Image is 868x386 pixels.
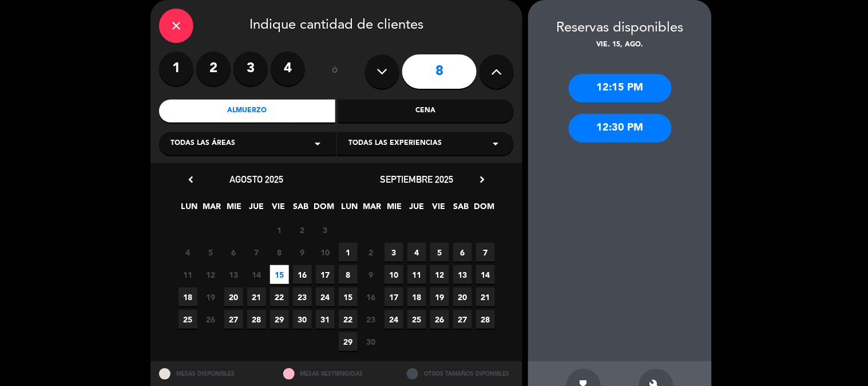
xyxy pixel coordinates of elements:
span: SAB [292,200,311,219]
span: 27 [224,310,243,329]
span: 7 [247,243,266,262]
label: 2 [196,52,231,86]
span: MAR [363,200,382,219]
div: Reservas disponibles [528,17,712,40]
span: MAR [203,200,221,219]
span: VIE [430,200,449,219]
span: 24 [385,310,403,329]
span: septiembre 2025 [380,174,453,185]
span: 16 [293,265,312,284]
span: 12 [430,265,449,284]
span: agosto 2025 [229,174,283,185]
span: 1 [270,220,289,239]
span: 18 [407,287,426,306]
i: chevron_right [476,174,488,186]
span: 12 [201,265,220,284]
span: 26 [430,310,449,329]
span: 21 [476,287,495,306]
span: 5 [201,243,220,262]
span: 20 [224,287,243,306]
span: 19 [430,287,449,306]
span: 22 [270,287,289,306]
span: 21 [247,287,266,306]
span: 2 [362,243,381,262]
label: 4 [271,52,305,86]
span: 11 [407,265,426,284]
span: 14 [476,265,495,284]
span: 24 [316,287,335,306]
div: vie. 15, ago. [528,40,712,51]
span: 29 [339,332,358,351]
span: LUN [180,200,199,219]
span: SAB [452,200,471,219]
div: Almuerzo [159,100,335,123]
div: MESAS RESTRINGIDAS [275,361,399,386]
span: 28 [247,310,266,329]
span: 28 [476,310,495,329]
span: 11 [179,265,197,284]
span: 3 [385,243,403,262]
span: 4 [407,243,426,262]
span: JUE [247,200,266,219]
span: 5 [430,243,449,262]
span: Todas las experiencias [348,138,442,149]
span: 30 [293,310,312,329]
span: 10 [316,243,335,262]
span: 13 [224,265,243,284]
span: 2 [293,220,312,239]
span: 27 [453,310,472,329]
span: 17 [316,265,335,284]
span: MIE [225,200,244,219]
div: Cena [338,100,514,123]
span: 17 [385,287,403,306]
span: MIE [385,200,404,219]
span: Todas las áreas [171,138,235,149]
i: arrow_drop_down [489,137,502,151]
span: 15 [339,287,358,306]
span: 25 [179,310,197,329]
span: 16 [362,287,381,306]
span: 22 [339,310,358,329]
span: 7 [476,243,495,262]
span: 3 [316,220,335,239]
i: chevron_left [185,174,197,186]
div: ó [316,52,354,92]
div: OTROS TAMAÑOS DIPONIBLES [398,361,522,386]
span: DOM [474,200,493,219]
span: 4 [179,243,197,262]
span: JUE [407,200,426,219]
div: Indique cantidad de clientes [159,9,514,43]
span: 20 [453,287,472,306]
span: 8 [339,265,358,284]
span: 6 [453,243,472,262]
span: 14 [247,265,266,284]
span: 25 [407,310,426,329]
span: 13 [453,265,472,284]
span: 9 [293,243,312,262]
span: 15 [270,265,289,284]
span: 6 [224,243,243,262]
label: 3 [233,52,268,86]
span: 18 [179,287,197,306]
i: close [169,19,183,33]
span: 8 [270,243,289,262]
span: 29 [270,310,289,329]
span: 1 [339,243,358,262]
div: 12:30 PM [569,114,672,143]
span: 9 [362,265,381,284]
span: VIE [269,200,288,219]
span: 31 [316,310,335,329]
span: 23 [293,287,312,306]
span: 19 [201,287,220,306]
i: arrow_drop_down [311,137,324,151]
div: MESAS DISPONIBLES [150,361,275,386]
span: 10 [385,265,403,284]
span: 23 [362,310,381,329]
span: DOM [314,200,333,219]
span: 30 [362,332,381,351]
span: LUN [340,200,359,219]
span: 26 [201,310,220,329]
div: 12:15 PM [569,74,672,103]
label: 1 [159,52,193,86]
